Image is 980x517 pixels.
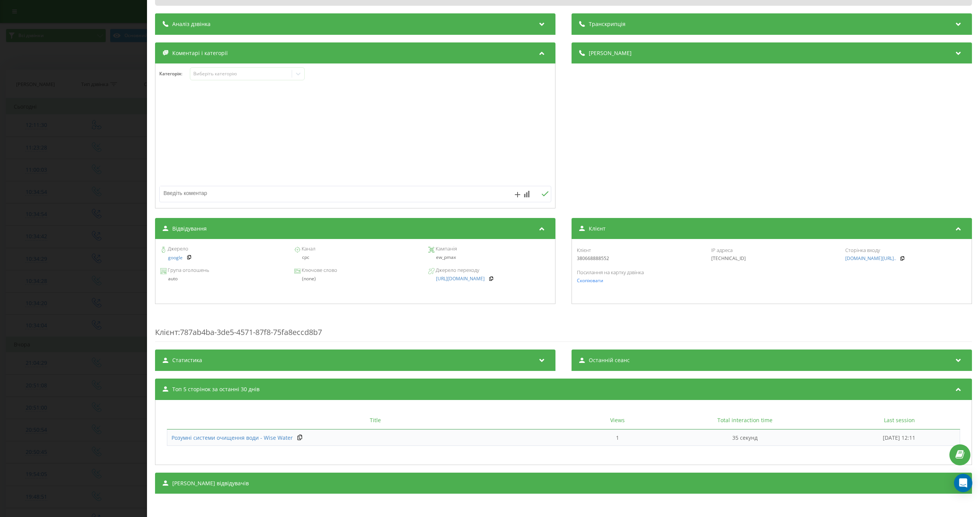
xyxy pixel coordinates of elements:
span: Джерело [167,245,188,253]
a: Розумні системи очищення води - Wise Water [171,434,293,442]
div: Open Intercom Messenger [954,474,972,492]
div: Виберіть категорію [193,71,289,77]
a: google [168,255,183,260]
span: Клієнт [577,247,591,254]
a: [URL][DOMAIN_NAME] [436,276,485,281]
span: Сторінка входу [845,247,880,254]
span: Клієнт [155,327,178,337]
div: (none) [294,276,416,281]
span: Ключове слово [301,267,337,274]
div: : 787ab4ba-3de5-4571-87f8-75fa8eccd8b7 [155,312,972,342]
span: Статистика [172,356,202,364]
span: [PERSON_NAME] [589,49,632,57]
span: Клієнт [589,225,606,232]
td: [DATE] 12:11 [838,429,960,446]
span: Кампанія [434,245,457,253]
span: Канал [301,245,315,253]
th: Last session [838,411,960,429]
span: Джерело переходу [434,267,479,274]
span: Скопіювати [577,277,603,284]
th: Title [167,411,584,429]
span: Топ 5 сторінок за останні 30 днів [172,385,260,393]
th: Total interaction time [652,411,839,429]
a: [DOMAIN_NAME][URL].. [845,256,896,261]
span: [DOMAIN_NAME][URL].. [845,255,896,262]
div: cpc [294,255,416,260]
div: auto [160,276,282,281]
span: IP адреса [711,247,733,254]
span: Останній сеанс [589,356,630,364]
td: 35 секунд [652,429,839,446]
span: [PERSON_NAME] відвідувачів [172,480,249,487]
span: Розумні системи очищення води - Wise Water [171,434,293,441]
div: 380668888552 [577,256,698,261]
div: ew_pmax [428,255,550,260]
div: [TECHNICAL_ID] [711,256,833,261]
span: Транскрипція [589,20,626,28]
span: Відвідування [172,225,207,232]
span: Аналіз дзвінка [172,20,211,28]
h4: Категорія : [159,71,190,76]
span: Коментарі і категорії [172,49,228,57]
span: Посилання на картку дзвінка [577,269,644,276]
td: 1 [584,429,652,446]
th: Views [584,411,652,429]
span: Група оголошень [167,267,209,274]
